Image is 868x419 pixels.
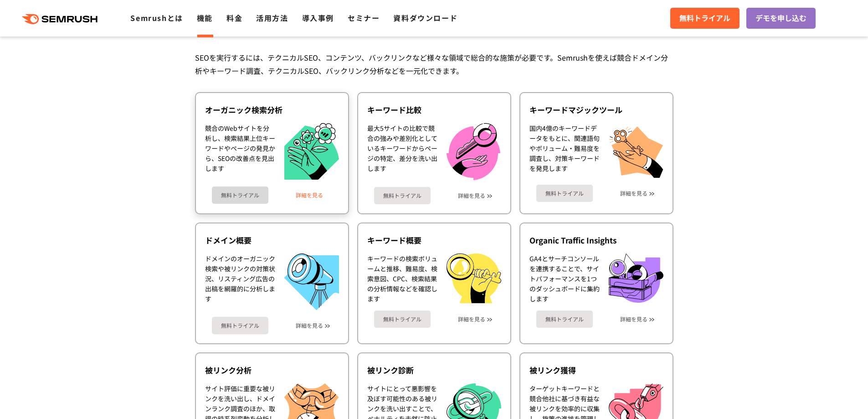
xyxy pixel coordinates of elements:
div: キーワードマジックツール [529,104,663,115]
a: 無料トライアル [374,187,431,204]
img: Organic Traffic Insights [609,253,663,303]
div: キーワード概要 [367,235,501,246]
a: 無料トライアル [212,317,268,334]
div: ドメイン概要 [205,235,339,246]
div: キーワードの検索ボリュームと推移、難易度、検索意図、CPC、検索結果の分析情報などを確認します [367,253,437,304]
img: キーワード概要 [447,253,501,303]
a: 詳細を見る [458,192,485,199]
a: 無料トライアル [212,186,268,204]
img: キーワード比較 [447,123,500,180]
a: 詳細を見る [620,190,647,197]
div: 国内4億のキーワードデータをもとに、関連語句やボリューム・難易度を調査し、対策キーワードを発見します [529,123,600,178]
a: 詳細を見る [296,322,323,329]
a: 資料ダウンロード [393,12,457,23]
a: 詳細を見る [296,192,323,198]
span: デモを申し込む [755,12,806,24]
div: 被リンク獲得 [529,365,663,376]
a: 無料トライアル [374,310,431,328]
a: 導入事例 [302,12,334,23]
img: ドメイン概要 [284,253,339,310]
div: キーワード比較 [367,104,501,115]
div: GA4とサーチコンソールを連携することで、サイトパフォーマンスを1つのダッシュボードに集約します [529,253,600,304]
img: オーガニック検索分析 [284,123,339,180]
a: 料金 [226,12,242,23]
a: デモを申し込む [746,8,816,29]
a: 機能 [197,12,213,23]
a: 無料トライアル [536,185,593,202]
div: Organic Traffic Insights [529,235,663,246]
a: セミナー [348,12,380,23]
div: SEOを実行するには、テクニカルSEO、コンテンツ、バックリンクなど様々な領域で総合的な施策が必要です。Semrushを使えば競合ドメイン分析やキーワード調査、テクニカルSEO、バックリンク分析... [195,51,673,78]
div: 被リンク分析 [205,365,339,376]
div: オーガニック検索分析 [205,104,339,115]
div: 被リンク診断 [367,365,501,376]
div: 最大5サイトの比較で競合の強みや差別化としているキーワードからページの特定、差分を洗い出します [367,123,437,180]
div: ドメインのオーガニック検索や被リンクの対策状況、リスティング広告の出稿を網羅的に分析します [205,253,275,310]
a: 無料トライアル [670,8,740,29]
a: 無料トライアル [536,310,593,328]
a: 詳細を見る [620,316,647,322]
a: Semrushとは [130,12,183,23]
a: 活用方法 [256,12,288,23]
span: 無料トライアル [679,12,730,24]
a: 詳細を見る [458,316,485,322]
div: 競合のWebサイトを分析し、検索結果上位キーワードやページの発見から、SEOの改善点を見出します [205,123,275,180]
img: キーワードマジックツール [609,123,663,178]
